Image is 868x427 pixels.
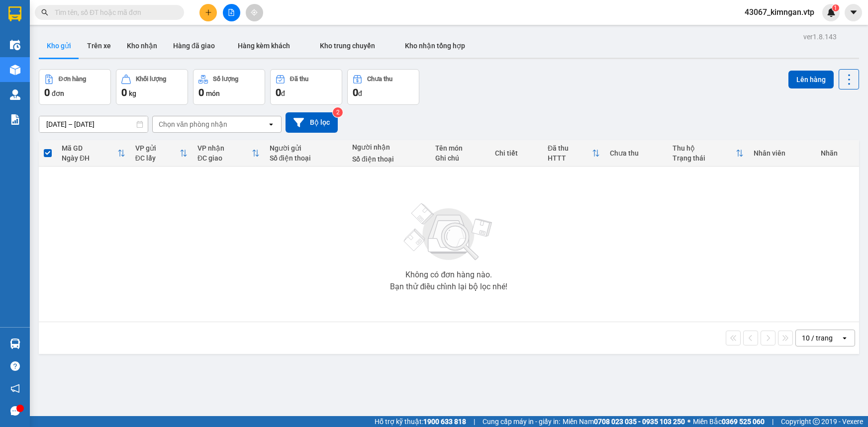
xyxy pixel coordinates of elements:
[10,339,20,349] img: warehouse-icon
[121,86,127,98] span: 0
[10,406,20,416] span: message
[722,418,765,426] strong: 0369 525 060
[834,4,837,11] span: 1
[821,149,854,157] div: Nhãn
[10,65,20,75] img: warehouse-icon
[55,7,172,18] input: Tìm tên, số ĐT hoặc mã đơn
[352,155,425,163] div: Số điện thoại
[197,144,251,152] div: VP nhận
[135,144,180,152] div: VP gửi
[39,116,148,132] input: Select a date range.
[754,149,811,157] div: Nhân viên
[10,89,20,100] img: warehouse-icon
[673,144,736,152] div: Thu hộ
[238,42,290,50] span: Hàng kèm khách
[251,9,258,16] span: aim
[423,418,466,426] strong: 1900 633 818
[159,119,227,129] div: Chọn văn phòng nhận
[10,114,20,125] img: solution-icon
[543,140,605,167] th: Toggle SortBy
[286,112,338,133] button: Bộ lọc
[213,76,238,83] div: Số lượng
[281,89,285,97] span: đ
[59,76,86,83] div: Đơn hàng
[405,42,465,50] span: Kho nhận tổng hợp
[198,86,204,98] span: 0
[788,71,834,88] button: Lên hàng
[165,34,223,58] button: Hàng đã giao
[832,4,839,11] sup: 1
[772,416,773,427] span: |
[62,154,117,162] div: Ngày ĐH
[563,416,685,427] span: Miền Nam
[197,154,251,162] div: ĐC giao
[367,76,392,83] div: Chưa thu
[206,89,220,97] span: món
[270,144,343,152] div: Người gửi
[687,420,690,424] span: ⚪️
[737,6,822,18] span: 43067_kimngan.vtp
[39,69,111,105] button: Đơn hàng0đơn
[41,9,48,16] span: search
[135,154,180,162] div: ĐC lấy
[375,416,466,427] span: Hỗ trợ kỹ thuật:
[205,9,212,16] span: plus
[267,120,275,128] svg: open
[668,140,749,167] th: Toggle SortBy
[482,416,560,427] span: Cung cấp máy in - giấy in:
[270,154,343,162] div: Số điện thoại
[474,416,475,427] span: |
[390,283,507,291] div: Bạn thử điều chỉnh lại bộ lọc nhé!
[435,154,485,162] div: Ghi chú
[193,140,264,167] th: Toggle SortBy
[405,271,492,279] div: Không có đơn hàng nào.
[347,69,419,105] button: Chưa thu0đ
[39,34,79,58] button: Kho gửi
[10,384,20,393] span: notification
[594,418,685,426] strong: 0708 023 035 - 0935 103 250
[44,86,50,98] span: 0
[320,42,375,50] span: Kho trung chuyển
[548,144,592,152] div: Đã thu
[399,197,498,267] img: svg+xml;base64,PHN2ZyBjbGFzcz0ibGlzdC1wbHVnX19zdmciIHhtbG5zPSJodHRwOi8vd3d3LnczLm9yZy8yMDAwL3N2Zy...
[116,69,188,105] button: Khối lượng0kg
[845,4,862,21] button: caret-down
[358,89,362,97] span: đ
[435,144,485,152] div: Tên món
[199,4,217,21] button: plus
[223,4,240,21] button: file-add
[119,34,165,58] button: Kho nhận
[849,8,858,17] span: caret-down
[813,418,820,425] span: copyright
[673,154,736,162] div: Trạng thái
[193,69,265,105] button: Số lượng0món
[276,86,281,98] span: 0
[841,334,849,342] svg: open
[495,149,538,157] div: Chi tiết
[8,6,21,21] img: logo-vxr
[610,149,662,157] div: Chưa thu
[803,31,837,42] div: ver 1.8.143
[353,86,358,98] span: 0
[333,107,343,117] sup: 2
[352,143,425,151] div: Người nhận
[52,89,64,97] span: đơn
[130,140,193,167] th: Toggle SortBy
[802,333,833,343] div: 10 / trang
[228,9,235,16] span: file-add
[136,76,166,83] div: Khối lượng
[62,144,117,152] div: Mã GD
[79,34,119,58] button: Trên xe
[827,8,836,17] img: icon-new-feature
[10,361,20,371] span: question-circle
[290,76,308,83] div: Đã thu
[129,89,136,97] span: kg
[246,4,263,21] button: aim
[10,40,20,50] img: warehouse-icon
[548,154,592,162] div: HTTT
[693,416,765,427] span: Miền Bắc
[270,69,342,105] button: Đã thu0đ
[57,140,130,167] th: Toggle SortBy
